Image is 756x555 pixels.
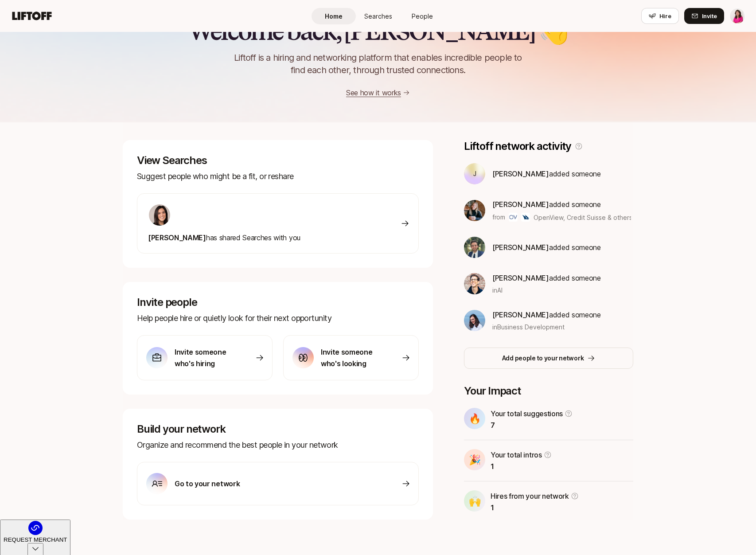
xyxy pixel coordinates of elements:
span: [PERSON_NAME] [492,310,549,319]
p: Go to your network [175,478,240,489]
a: People [400,8,444,24]
p: Suggest people who might be a fit, or reshare [137,170,419,183]
p: Liftoff network activity [464,140,571,152]
p: Your Impact [464,385,633,397]
span: [PERSON_NAME] [492,169,549,178]
span: has shared Searches with you [148,233,300,242]
button: Emma Frane [729,8,745,24]
p: Invite someone who's hiring [175,346,237,369]
button: Add people to your network [464,348,633,369]
span: People [412,12,433,21]
span: [PERSON_NAME] [492,243,549,252]
img: 5271455e_f14f_484e_af27_a739e76a5910.jpg [464,200,485,221]
p: Add people to your network [502,353,584,363]
span: in AI [492,285,503,295]
p: Invite someone who's looking [321,346,383,369]
div: 🔥 [464,408,485,429]
p: Your total intros [491,449,542,461]
p: Organize and recommend the best people in your network [137,439,419,451]
p: Liftoff is a hiring and networking platform that enables incredible people to find each other, th... [219,51,537,76]
span: [PERSON_NAME] [492,200,549,209]
a: Home [312,8,356,24]
p: Invite people [137,296,419,309]
p: Hires from your network [491,490,569,502]
span: [PERSON_NAME] [492,274,549,282]
p: added someone [492,199,631,210]
span: in Business Development [492,322,565,332]
p: 7 [491,419,573,431]
span: Hire [659,12,671,20]
p: added someone [492,272,601,284]
a: Searches [356,8,400,24]
img: 8f7f5d74_4cb5_4338_bcf8_797ab90b48f4.jpg [464,237,485,258]
button: Hire [641,8,679,24]
span: Invite [702,12,717,20]
span: Home [325,12,343,21]
p: Build your network [137,423,419,435]
p: added someone [492,168,601,180]
p: 1 [491,502,579,513]
img: Emma Frane [730,8,745,23]
p: J [473,168,476,179]
div: 🙌 [464,490,485,512]
p: from [492,212,505,223]
span: [PERSON_NAME] [148,233,206,242]
button: Invite [684,8,724,24]
h2: Welcome back, [PERSON_NAME] 👋 [188,18,568,44]
span: OpenView, Credit Suisse & others [534,214,632,221]
a: See how it works [346,88,401,97]
img: 3b21b1e9_db0a_4655_a67f_ab9b1489a185.jpg [464,310,485,331]
p: added someone [492,309,601,320]
img: OpenView [509,213,518,222]
img: 71d7b91d_d7cb_43b4_a7ea_a9b2f2cc6e03.jpg [149,204,170,226]
p: View Searches [137,154,419,167]
p: Help people hire or quietly look for their next opportunity [137,312,419,324]
img: Credit Suisse [521,213,530,222]
p: 1 [491,461,552,472]
img: ACg8ocLm-7WKXm5P6FOfsomLtf-y8h9QcLHIICRw5Nhk1c-0rtDodec4=s160-c [464,273,485,294]
div: 🎉 [464,449,485,470]
p: added someone [492,242,601,253]
span: Searches [364,12,392,21]
p: Your total suggestions [491,408,563,419]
